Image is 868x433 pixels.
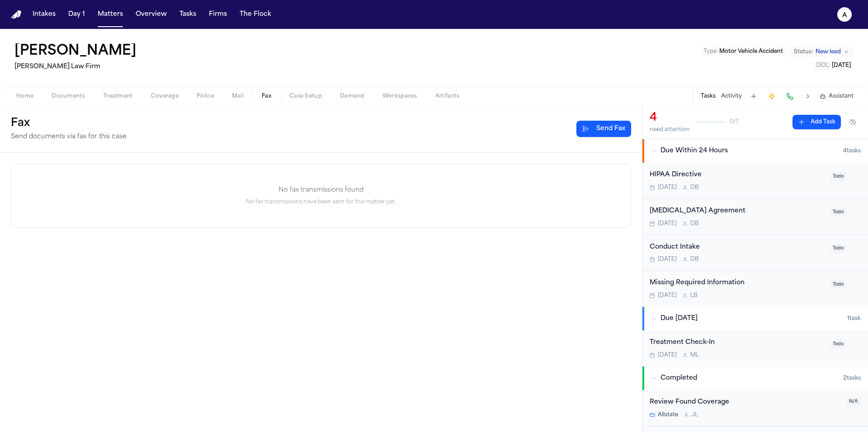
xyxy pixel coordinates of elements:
span: 4 task s [843,147,861,155]
span: Artifacts [435,93,460,100]
button: Intakes [29,6,59,23]
span: [DATE] [658,184,677,191]
div: [MEDICAL_DATA] Agreement [650,206,825,216]
span: [DATE] [658,220,677,227]
div: No fax transmissions have been sent for this matter yet. [11,198,631,206]
span: D B [690,220,699,227]
div: Open task: Review Found Coverage [642,390,868,426]
div: Treatment Check-In [650,338,825,348]
div: Missing Required Information [650,278,825,288]
div: 4 [650,111,690,125]
div: HIPAA Directive [650,170,825,180]
span: N/A [846,397,861,406]
div: Open task: HIPAA Directive [642,163,868,199]
span: Case Setup [289,93,322,100]
button: Overview [132,6,170,23]
span: Todo [830,340,846,348]
button: Day 1 [65,6,89,23]
button: Send new fax [576,121,631,137]
span: 2 task s [843,375,861,382]
button: Edit Type: Motor Vehicle Accident [701,47,786,56]
span: Type : [703,49,718,54]
span: J L [692,411,698,419]
span: Police [197,93,214,100]
span: [DATE] [658,292,677,299]
div: Open task: Retainer Agreement [642,199,868,235]
span: Fax [262,93,271,100]
span: Workspaces [382,93,417,100]
span: Todo [830,208,846,216]
span: D B [690,256,699,263]
span: Treatment [103,93,133,100]
h1: Fax [11,116,127,131]
div: Conduct Intake [650,242,825,253]
button: Make a Call [783,90,796,103]
button: Assistant [820,93,854,100]
span: 1 task [847,315,861,322]
div: need attention [650,126,690,133]
button: Add Task [747,90,760,103]
span: Allstate [658,411,678,419]
button: Hide completed tasks (⌘⇧H) [844,115,861,129]
span: 0 / 7 [730,118,739,126]
h1: [PERSON_NAME] [14,43,137,60]
span: New lead [816,48,841,56]
span: [DATE] [658,352,677,359]
button: Create Immediate Task [765,90,778,103]
span: Demand [340,93,364,100]
button: The Flock [236,6,275,23]
span: Documents [52,93,85,100]
div: Open task: Conduct Intake [642,235,868,271]
div: Open task: Treatment Check-In [642,330,868,366]
span: Todo [830,244,846,253]
span: D B [690,184,699,191]
span: [DATE] [832,63,851,68]
a: Home [11,10,22,19]
p: Send documents via fax for this case [11,132,127,141]
button: Matters [94,6,127,23]
div: No fax transmissions found [11,186,631,195]
span: L B [690,292,698,299]
span: Home [16,93,33,100]
span: Motor Vehicle Accident [719,49,783,54]
button: Edit matter name [14,43,137,60]
span: Due Within 24 Hours [660,146,728,155]
span: Todo [830,172,846,181]
button: Tasks [176,6,200,23]
button: Due [DATE]1task [642,307,868,330]
span: DOL : [816,63,830,68]
span: Assistant [829,93,854,100]
div: Review Found Coverage [650,397,841,408]
span: Coverage [151,93,179,100]
span: Due [DATE] [660,314,698,323]
span: Todo [830,280,846,289]
button: Change status from New lead [789,47,854,57]
span: [DATE] [658,256,677,263]
button: Due Within 24 Hours4tasks [642,139,868,163]
button: Activity [721,93,742,100]
span: Completed [660,374,697,383]
img: Finch Logo [11,10,22,19]
button: Completed2tasks [642,367,868,390]
span: Status: [794,48,813,56]
h2: [PERSON_NAME] Law Firm [14,61,140,72]
button: Edit DOL: 2025-08-27 [814,61,854,70]
div: Open task: Missing Required Information [642,271,868,306]
span: M L [690,352,699,359]
button: Firms [205,6,231,23]
span: Mail [232,93,244,100]
button: Add Task [793,115,841,129]
button: Tasks [701,93,716,100]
